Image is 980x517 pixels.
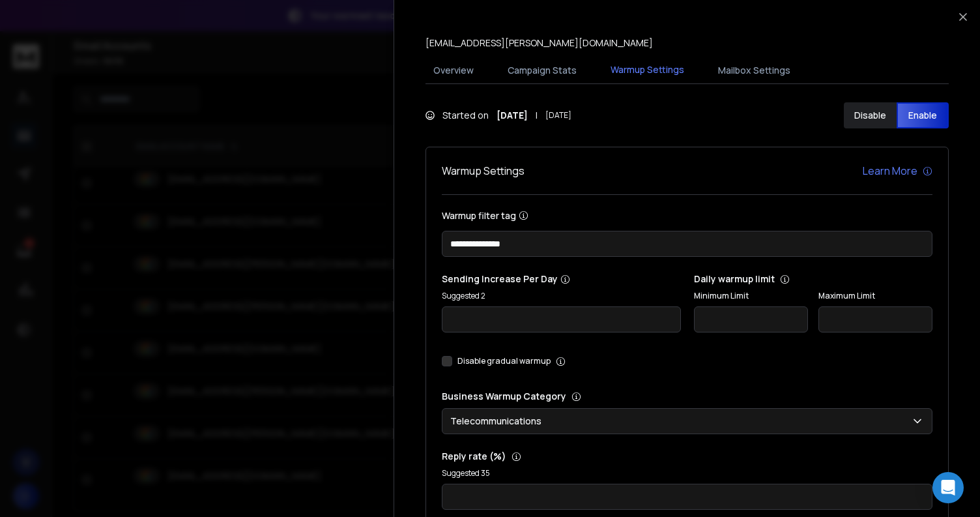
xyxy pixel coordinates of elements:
p: Suggested 35 [442,468,932,479]
button: Disable [844,102,897,128]
label: Minimum Limit [694,291,808,301]
button: Mailbox Settings [710,56,798,85]
button: Overview [425,56,482,85]
p: Telecommunications [450,415,547,428]
p: Daily warmup limit [694,273,933,286]
p: Suggested 2 [442,291,681,301]
span: [DATE] [545,110,571,121]
button: Enable [897,102,949,128]
p: Sending Increase Per Day [442,273,681,286]
h1: Warmup Settings [442,163,525,179]
button: Warmup Settings [603,55,692,85]
p: Business Warmup Category [442,390,932,403]
label: Disable gradual warmup [457,356,551,366]
label: Warmup filter tag [442,211,932,220]
button: DisableEnable [844,102,949,128]
strong: [DATE] [497,109,528,122]
a: Learn More [863,163,932,179]
p: [EMAIL_ADDRESS][PERSON_NAME][DOMAIN_NAME] [425,37,653,50]
p: Reply rate (%) [442,450,932,463]
button: Campaign Stats [500,56,584,85]
label: Maximum Limit [818,291,932,301]
div: Started on [425,109,571,122]
div: Open Intercom Messenger [932,472,964,503]
span: | [536,109,538,122]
